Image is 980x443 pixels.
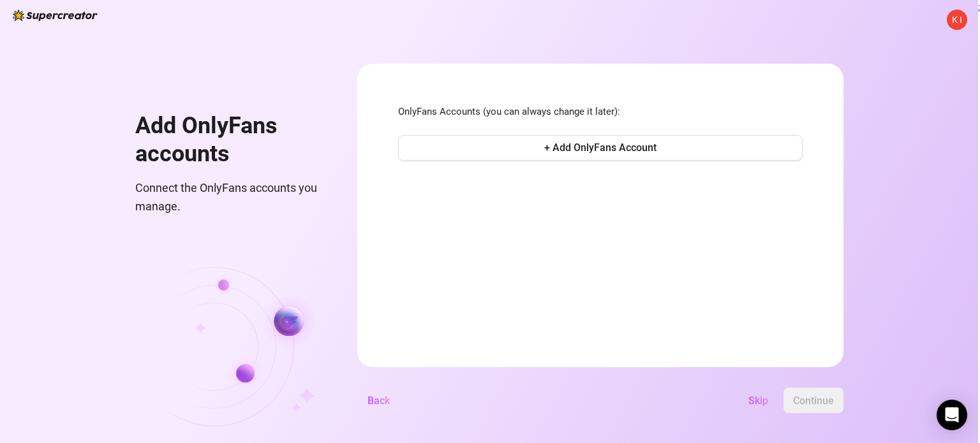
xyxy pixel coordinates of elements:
span: OnlyFans Accounts (you can always change it later): [398,105,803,120]
img: logo [13,10,98,21]
button: Continue [783,388,843,413]
span: Connect the OnlyFans accounts you manage. [135,179,327,215]
div: Open Intercom Messenger [937,400,967,430]
span: K I [952,13,962,27]
span: Back [367,395,390,407]
span: Skip [748,395,768,407]
button: Skip [738,388,778,413]
button: Back [357,388,400,413]
span: + Add OnlyFans Account [544,142,657,154]
h1: Add OnlyFans accounts [135,112,327,168]
button: + Add OnlyFans Account [398,135,803,161]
